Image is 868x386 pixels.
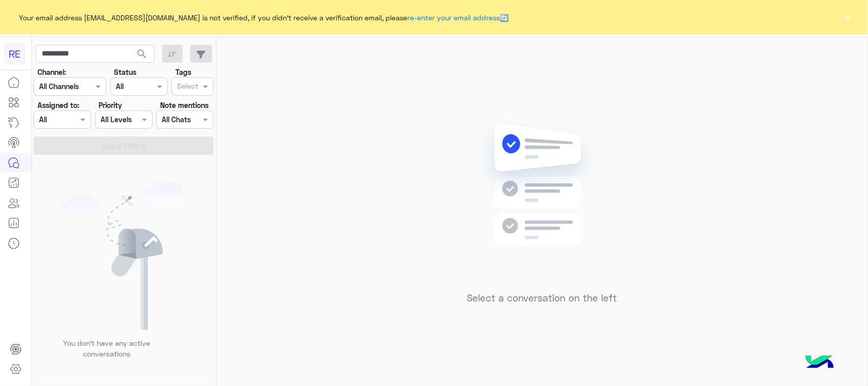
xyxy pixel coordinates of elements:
[19,12,509,23] span: Your email address [EMAIL_ADDRESS][DOMAIN_NAME] is not verified, if you didn't receive a verifica...
[99,100,122,111] label: Priority
[38,67,66,77] label: Channel:
[469,116,616,285] img: no messages
[34,136,214,155] button: Apply Filters
[175,67,191,77] label: Tags
[408,13,500,22] a: re-enter your email address
[38,100,79,111] label: Assigned to:
[160,100,208,111] label: Note mentions
[114,67,136,77] label: Status
[843,12,853,22] button: ×
[467,292,617,304] h5: Select a conversation on the left
[130,45,155,67] button: search
[59,181,188,330] img: empty users
[55,338,158,360] p: You don’t have any active conversations
[4,43,26,65] div: RE
[802,345,837,381] img: hulul-logo.png
[175,80,198,94] div: Select
[136,48,148,60] span: search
